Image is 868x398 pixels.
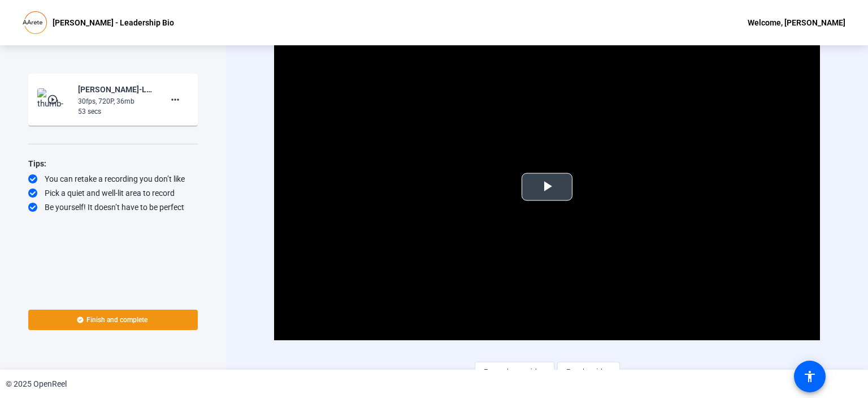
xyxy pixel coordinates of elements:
span: Record new video [484,361,545,383]
button: Finish and complete [28,310,198,330]
div: Tips: [28,157,198,170]
img: thumb-nail [37,88,71,111]
div: Be yourself! It doesn’t have to be perfect [28,202,198,213]
div: Video Player [274,33,820,340]
span: Retake video [566,361,611,383]
div: © 2025 OpenReel [6,378,67,390]
button: Record new video [475,362,554,382]
p: [PERSON_NAME] - Leadership Bio [53,16,174,29]
mat-icon: accessibility [803,370,817,383]
div: You can retake a recording you don’t like [28,173,198,185]
span: Finish and complete [86,315,147,324]
div: Welcome, [PERSON_NAME] [748,16,845,29]
div: 30fps, 720P, 36mb [78,96,154,106]
mat-icon: more_horiz [168,93,182,106]
button: Retake video [557,362,620,382]
div: Pick a quiet and well-lit area to record [28,187,198,199]
mat-icon: play_circle_outline [47,94,60,105]
img: OpenReel logo [23,11,47,34]
button: Play Video [522,173,572,200]
div: [PERSON_NAME]-Leadership Bio Videos - AArete Brand -Ph-[PERSON_NAME] - Leadership Bio-17570418868... [78,83,154,96]
div: 53 secs [78,106,154,117]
